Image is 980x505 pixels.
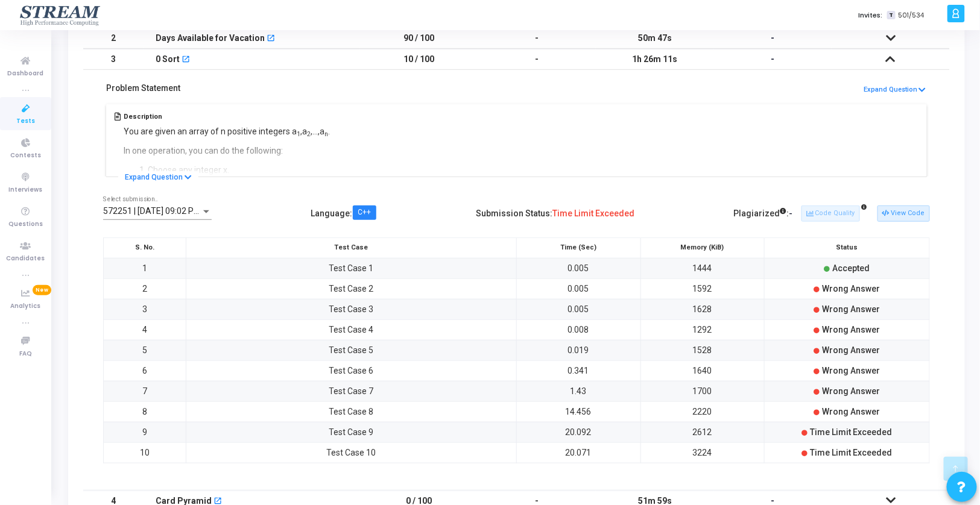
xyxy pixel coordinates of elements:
[186,381,517,401] td: Test Case 7
[186,340,517,360] td: Test Case 5
[832,263,870,273] span: Accepted
[771,33,775,43] span: -
[11,301,41,312] span: Analytics
[104,299,186,319] td: 3
[186,442,517,463] td: Test Case 10
[156,49,180,69] div: 0 Sort
[16,116,35,127] span: Tests
[19,349,32,359] span: FAQ
[822,366,880,375] span: Wrong Answer
[358,209,371,216] div: C++
[104,278,186,299] td: 2
[517,278,641,299] td: 0.005
[104,442,186,463] td: 10
[104,258,186,278] td: 1
[19,3,103,27] img: logo
[186,299,517,319] td: Test Case 3
[887,11,895,20] span: T
[8,219,43,230] span: Questions
[517,381,641,401] td: 1.43
[186,422,517,442] td: Test Case 9
[104,422,186,442] td: 9
[877,205,930,221] button: View Code
[517,319,641,340] td: 0.008
[186,278,517,299] td: Test Case 2
[734,204,793,224] div: Plagiarized :
[104,360,186,381] td: 6
[186,401,517,422] td: Test Case 8
[822,407,880,416] span: Wrong Answer
[517,340,641,360] td: 0.019
[156,28,265,48] div: Days Available for Vacation
[863,84,927,96] button: Expand Question
[640,258,765,278] td: 1444
[640,442,765,463] td: 3224
[8,69,44,79] span: Dashboard
[822,386,880,396] span: Wrong Answer
[186,237,517,258] th: Test Case
[640,340,765,360] td: 1528
[517,401,641,422] td: 14.456
[186,258,517,278] td: Test Case 1
[640,401,765,422] td: 2220
[765,237,930,258] th: Status
[104,237,186,258] th: S. No.
[360,28,478,49] td: 90 / 100
[478,28,596,49] td: -
[118,171,198,183] button: Expand Question
[104,401,186,422] td: 8
[552,209,634,218] span: Time Limit Exceeded
[517,422,641,442] td: 20.092
[810,427,892,437] span: Time Limit Exceeded
[124,113,523,121] h5: Description
[898,10,924,20] span: 501/534
[9,185,43,195] span: Interviews
[517,299,641,319] td: 0.005
[822,325,880,334] span: Wrong Answer
[640,360,765,381] td: 1640
[182,56,190,64] mat-icon: open_in_new
[858,10,882,20] label: Invites:
[517,258,641,278] td: 0.005
[311,204,377,224] div: Language :
[360,49,478,70] td: 10 / 100
[801,205,860,221] button: Code Quality
[640,319,765,340] td: 1292
[104,319,186,340] td: 4
[822,304,880,314] span: Wrong Answer
[186,360,517,381] td: Test Case 6
[186,319,517,340] td: Test Case 4
[640,237,765,258] th: Memory (KiB)
[640,278,765,299] td: 1592
[822,345,880,355] span: Wrong Answer
[517,442,641,463] td: 20.071
[517,360,641,381] td: 0.341
[104,340,186,360] td: 5
[640,299,765,319] td: 1628
[771,54,775,64] span: -
[103,206,249,216] span: 572251 | [DATE] 09:02 PM CEST (Best)
[596,28,714,49] td: 50m 47s
[7,254,45,264] span: Candidates
[640,381,765,401] td: 1700
[83,28,144,49] td: 2
[104,381,186,401] td: 7
[124,125,523,138] p: You are given an array of n positive integers a ,a ,…,a .
[476,204,634,224] div: Submission Status:
[33,285,51,295] span: New
[822,284,880,293] span: Wrong Answer
[83,49,144,70] td: 3
[640,422,765,442] td: 2612
[10,151,41,161] span: Contests
[478,49,596,70] td: -
[267,35,275,43] mat-icon: open_in_new
[596,49,714,70] td: 1h 26m 11s
[106,83,180,93] h5: Problem Statement
[517,237,641,258] th: Time (Sec)
[789,209,793,218] span: -
[810,448,892,457] span: Time Limit Exceeded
